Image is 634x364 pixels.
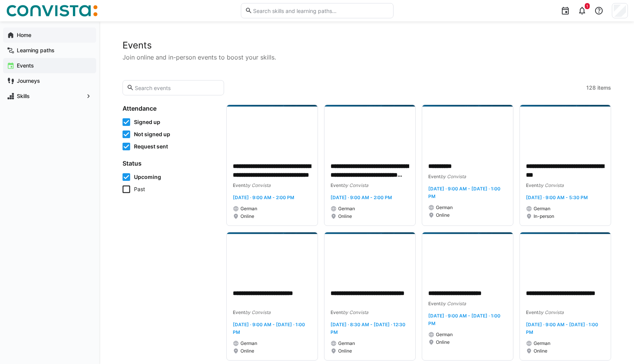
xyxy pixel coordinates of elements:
[227,232,318,283] img: image
[538,182,564,188] span: by Convista
[331,322,405,335] span: [DATE] · 8:30 AM - [DATE] · 12:30 PM
[123,105,217,112] h4: Attendance
[134,185,145,193] span: Past
[240,340,257,346] span: German
[123,53,611,62] p: Join online and in-person events to boost your skills.
[338,213,352,219] span: Online
[134,118,160,126] span: Signed up
[240,206,257,212] span: German
[534,206,550,212] span: German
[422,105,513,156] img: image
[338,340,355,346] span: German
[520,105,611,156] img: image
[436,212,450,218] span: Online
[422,232,513,283] img: image
[240,213,254,219] span: Online
[240,348,254,354] span: Online
[526,182,538,188] span: Event
[436,339,450,345] span: Online
[526,195,588,200] span: [DATE] · 9:00 AM - 5:30 PM
[134,130,170,138] span: Not signed up
[586,4,588,8] span: 1
[597,84,611,92] span: items
[233,322,305,335] span: [DATE] · 9:00 AM - [DATE] · 1:00 PM
[520,232,611,283] img: image
[428,186,500,199] span: [DATE] · 9:00 AM - [DATE] · 1:00 PM
[428,174,440,179] span: Event
[324,105,415,156] img: image
[134,173,161,181] span: Upcoming
[245,182,271,188] span: by Convista
[233,195,294,200] span: [DATE] · 9:00 AM - 2:00 PM
[134,84,220,91] input: Search events
[331,195,392,200] span: [DATE] · 9:00 AM - 2:00 PM
[338,348,352,354] span: Online
[526,309,538,315] span: Event
[586,84,596,92] span: 128
[436,205,453,211] span: German
[123,40,611,51] h2: Events
[331,309,343,315] span: Event
[436,332,453,338] span: German
[338,206,355,212] span: German
[233,309,245,315] span: Event
[428,313,500,326] span: [DATE] · 9:00 AM - [DATE] · 1:00 PM
[343,309,368,315] span: by Convista
[245,309,271,315] span: by Convista
[534,348,547,354] span: Online
[123,159,217,167] h4: Status
[343,182,368,188] span: by Convista
[428,301,440,306] span: Event
[324,232,415,283] img: image
[227,105,318,156] img: image
[134,143,168,150] span: Request sent
[538,309,564,315] span: by Convista
[534,213,554,219] span: In-person
[440,174,466,179] span: by Convista
[440,301,466,306] span: by Convista
[233,182,245,188] span: Event
[252,7,389,14] input: Search skills and learning paths…
[534,340,550,346] span: German
[331,182,343,188] span: Event
[526,322,598,335] span: [DATE] · 9:00 AM - [DATE] · 1:00 PM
